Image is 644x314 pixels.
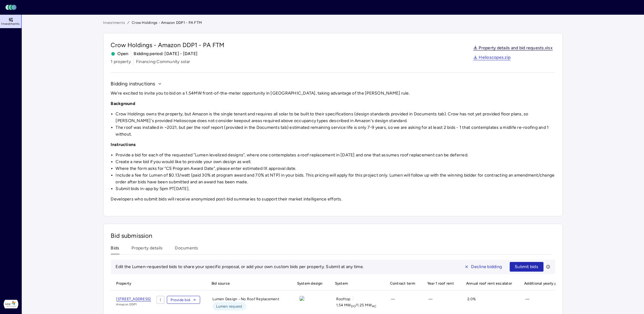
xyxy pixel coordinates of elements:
div: — [386,296,419,311]
li: Where the form asks for "CS Program Award Date", please enter estimated IX approval date. [116,165,555,172]
div: — [424,296,458,311]
span: Rooftop [336,296,351,302]
span: 1 property [111,58,131,65]
p: We're excited to invite you to bid on a 1.54MW front-of-the-meter opportunity in [GEOGRAPHIC_DATA... [111,90,555,97]
button: Property details [132,245,163,254]
li: Submit bids in-app by 5pm PT[DATE]. [116,185,555,192]
div: Lumen Design - No Roof Replacement [208,296,289,311]
span: Bidding instructions [111,80,155,88]
p: Developers who submit bids will receive anonymized post-bid summaries to support their market int... [111,196,555,203]
span: Crow Holdings - Amazon DDP1 - PA FTM [111,41,225,49]
span: Annual roof rent escalator [462,277,516,290]
span: System design [293,277,326,290]
button: Documents [175,245,198,254]
span: Amazon DDP1 [116,302,151,307]
span: 1.54 MW / 1.25 MW [336,302,377,308]
img: Solar Landscape [4,297,18,312]
span: Lumen request [216,303,243,309]
button: Submit bids [510,262,544,272]
li: Create a new bid if you would like to provide your own design as well. [116,159,555,165]
div: 2.0% [462,296,516,311]
span: [STREET_ADDRESS] [116,297,151,301]
button: Provide bid [167,296,201,304]
span: System [331,277,381,290]
span: Year 1 roof rent [424,277,458,290]
span: Bid source [208,277,289,290]
li: Provide a bid for each of the requested "Lumen levelized designs", where one contemplates a roof ... [116,152,555,159]
span: Decline bidding [471,264,502,270]
strong: Instructions [111,142,136,147]
div: — [521,296,576,311]
span: Financing: Community solar [136,58,190,65]
button: Decline bidding [459,262,507,272]
a: Helioscopes.zip [473,55,511,60]
span: Additional yearly payments [521,277,576,290]
span: Provide bid [171,297,190,303]
span: Bid submission [111,232,153,239]
li: The roof was installed in ~2021, but per the roof report (provided in the Documents tab) estimate... [116,124,555,138]
button: Bidding instructions [111,80,162,88]
li: Include a fee for Lumen of $0.13/watt (paid 30% at program award and 70% at NTP) in your bids. Th... [116,172,555,185]
span: Investments [1,22,20,26]
sub: DC [351,304,356,308]
a: Property details and bid requests.xlsx [473,46,553,51]
strong: Background [111,101,135,106]
button: Bids [111,245,120,254]
li: Crow Holdings owns the property, but Amazon is the single tenant and requires all solar to be bui... [116,111,555,124]
span: Bidding period: [DATE] - [DATE] [134,50,198,57]
nav: breadcrumb [103,20,563,26]
span: Crow Holdings - Amazon DDP1 - PA FTM [132,20,202,26]
span: Open [111,50,129,57]
a: [STREET_ADDRESS] [116,296,151,302]
sub: AC [372,304,377,308]
span: Edit the Lumen-requested bids to share your specific proposal, or add your own custom bids per pr... [116,264,364,269]
a: Investments [103,20,125,26]
span: Submit bids [515,264,539,270]
img: view [300,296,304,301]
span: Property [111,277,156,290]
span: Contract term [386,277,419,290]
